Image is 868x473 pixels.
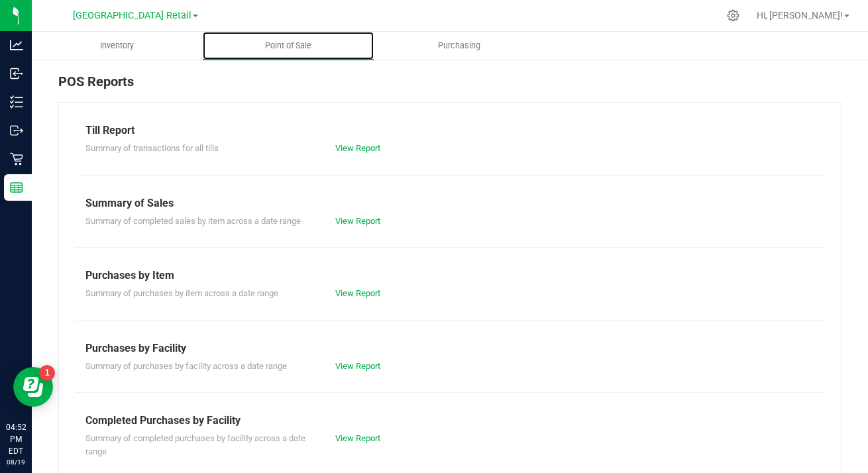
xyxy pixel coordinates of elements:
span: Summary of purchases by facility across a date range [85,361,287,371]
div: Purchases by Item [85,268,814,284]
span: Summary of completed purchases by facility across a date range [85,433,305,456]
div: Till Report [85,123,814,138]
p: 04:52 PM EDT [6,421,26,457]
span: Purchasing [420,40,498,52]
inline-svg: Retail [10,152,23,166]
div: POS Reports [58,72,841,102]
div: Purchases by Facility [85,341,814,356]
iframe: Resource center [13,367,53,407]
div: Summary of Sales [85,195,814,211]
iframe: Resource center unread badge [39,365,55,381]
span: Hi, [PERSON_NAME]! [757,10,843,21]
inline-svg: Reports [10,181,23,194]
span: Point of Sale [247,40,329,52]
span: Summary of transactions for all tills [85,143,219,153]
inline-svg: Inbound [10,67,23,80]
span: [GEOGRAPHIC_DATA] Retail [73,10,191,21]
span: Inventory [82,40,152,52]
a: View Report [335,143,380,153]
span: Summary of completed sales by item across a date range [85,216,301,226]
a: View Report [335,433,380,443]
inline-svg: Inventory [10,95,23,109]
a: Purchasing [374,32,545,60]
span: Summary of purchases by item across a date range [85,288,278,298]
p: 08/19 [6,457,26,467]
a: View Report [335,288,380,298]
div: Manage settings [725,9,741,22]
a: View Report [335,216,380,226]
inline-svg: Outbound [10,124,23,137]
inline-svg: Analytics [10,38,23,52]
a: View Report [335,361,380,371]
a: Inventory [32,32,203,60]
a: Point of Sale [203,32,374,60]
div: Completed Purchases by Facility [85,413,814,429]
